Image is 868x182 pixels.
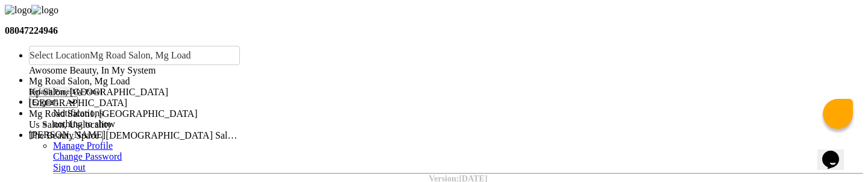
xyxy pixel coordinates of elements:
[29,87,168,97] span: Kp Salon, [GEOGRAPHIC_DATA]
[5,5,31,16] img: logo
[53,162,86,172] a: Sign out
[31,5,58,16] img: logo
[29,65,156,75] span: Awosome Beauty, In My System
[53,140,113,151] a: Manage Profile
[29,76,130,86] span: Mg Road Salon, Mg Load
[29,130,381,140] span: The Beauty Space | [DEMOGRAPHIC_DATA] Salon & Parlour, [GEOGRAPHIC_DATA]
[29,98,127,108] span: [GEOGRAPHIC_DATA]
[53,151,122,162] a: Change Password
[29,65,240,141] ng-dropdown-panel: Options list
[29,119,112,130] span: Us Salon, Us-locality
[817,134,856,170] iframe: chat widget
[29,108,198,119] span: Mg Road Salon1, [GEOGRAPHIC_DATA]
[5,25,58,36] b: 08047224946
